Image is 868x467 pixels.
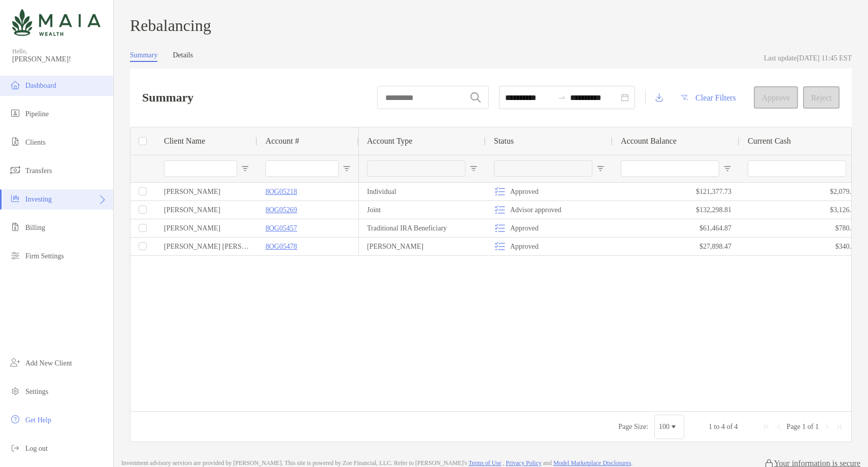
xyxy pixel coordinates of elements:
[553,459,631,466] a: Model Marketplace Disclosures
[25,252,64,260] span: Firm Settings
[142,91,193,105] h2: Summary
[156,183,257,201] div: [PERSON_NAME]
[25,445,48,452] span: Log out
[25,359,72,367] span: Add New Client
[164,160,237,177] input: Client Name Filter Input
[748,160,846,177] input: Current Cash Filter Input
[156,219,257,237] div: [PERSON_NAME]
[748,137,791,146] span: Current Cash
[808,423,814,430] span: of
[621,137,677,146] span: Account Balance
[558,93,566,102] span: swap-right
[9,107,21,119] img: pipeline icon
[654,415,684,439] div: Page Size
[506,459,541,466] a: Privacy Policy
[265,222,297,235] a: 8OG05457
[359,201,486,219] div: Joint
[596,164,605,173] button: Open Filter Menu
[823,423,831,431] div: Next Page
[659,423,670,431] div: 100
[265,137,299,146] span: Account #
[621,160,719,177] input: Account Balance Filter Input
[613,219,740,237] div: $61,464.87
[787,423,800,430] span: Page
[12,55,107,63] span: [PERSON_NAME]!
[613,201,740,219] div: $132,298.81
[494,185,506,197] img: icon status
[740,219,866,237] div: $780.40
[9,356,21,369] img: add_new_client icon
[12,4,101,41] img: Zoe Logo
[775,423,783,431] div: Previous Page
[723,164,731,173] button: Open Filter Menu
[740,183,866,201] div: $2,079.76
[265,160,339,177] input: Account # Filter Input
[130,16,852,35] h3: Rebalancing
[359,219,486,237] div: Traditional IRA Beneficiary
[121,459,632,467] p: Investment advisory services are provided by [PERSON_NAME] . This site is powered by Zoe Financia...
[494,204,506,216] img: icon status
[735,423,738,430] span: 4
[359,183,486,201] div: Individual
[613,238,740,255] div: $27,898.47
[850,164,858,173] button: Open Filter Menu
[494,240,506,252] img: icon status
[726,423,732,430] span: of
[471,92,481,103] img: input icon
[25,167,52,175] span: Transfers
[510,240,539,253] p: Approved
[9,79,21,91] img: dashboard icon
[25,139,46,146] span: Clients
[359,238,486,255] div: [PERSON_NAME]
[835,423,843,431] div: Last Page
[613,183,740,201] div: $121,377.73
[156,201,257,219] div: [PERSON_NAME]
[740,201,866,219] div: $3,126.10
[25,110,49,118] span: Pipeline
[9,249,21,261] img: firm-settings icon
[510,204,561,216] p: Advisor approved
[470,164,478,173] button: Open Filter Menu
[681,94,688,101] img: button icon
[367,137,413,146] span: Account Type
[9,385,21,397] img: settings icon
[802,423,806,430] span: 1
[25,82,56,89] span: Dashboard
[815,423,819,430] span: 1
[9,413,21,425] img: get-help icon
[469,459,501,466] a: Terms of Use
[173,51,193,62] a: Details
[709,423,712,430] span: 1
[558,93,566,102] span: to
[25,224,45,231] span: Billing
[265,204,297,216] a: 8OG05269
[510,222,539,235] p: Approved
[673,86,744,109] button: Clear Filters
[9,136,21,148] img: clients icon
[762,423,771,431] div: First Page
[25,388,48,395] span: Settings
[9,192,21,205] img: investing icon
[764,54,852,62] div: Last update [DATE] 11:45 EST
[740,238,866,255] div: $340.61
[618,423,648,431] div: Page Size:
[164,137,205,146] span: Client Name
[265,185,297,198] a: 8OG05218
[9,164,21,176] img: transfers icon
[721,423,725,430] span: 4
[9,442,21,454] img: logout icon
[241,164,249,173] button: Open Filter Menu
[9,221,21,233] img: billing icon
[265,240,297,253] a: 8OG05478
[714,423,720,430] span: to
[494,222,506,234] img: icon status
[510,185,539,198] p: Approved
[25,416,51,424] span: Get Help
[156,238,257,255] div: [PERSON_NAME] [PERSON_NAME]
[25,195,52,203] span: Investing
[494,137,514,146] span: Status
